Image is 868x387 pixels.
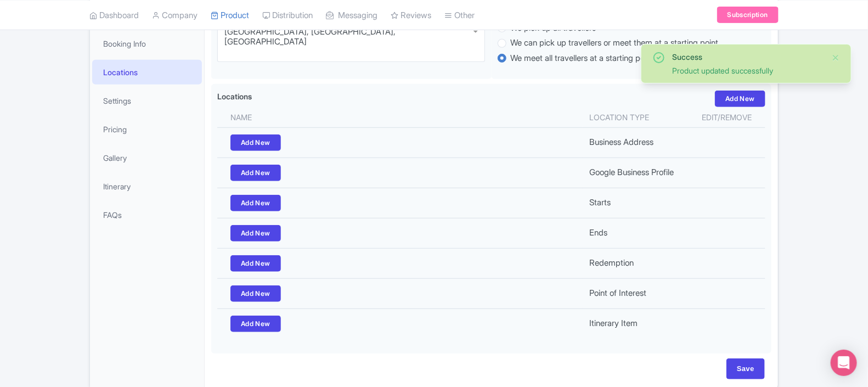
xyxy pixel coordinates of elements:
[672,51,822,63] div: Success
[230,255,281,272] a: Add New
[230,225,281,242] a: Add New
[92,145,202,170] a: Gallery
[217,91,252,102] label: Locations
[715,91,765,107] a: Add New
[230,285,281,302] a: Add New
[583,248,689,278] td: Redemption
[92,60,202,85] a: Locations
[831,350,857,376] div: Open Intercom Messenger
[717,7,779,23] a: Subscription
[511,52,654,65] label: We meet all travellers at a starting point
[583,107,689,128] th: Location type
[831,51,840,64] button: Close
[92,31,202,56] a: Booking Info
[92,117,202,142] a: Pricing
[672,65,822,76] div: Product updated successfully
[224,27,478,47] div: [GEOGRAPHIC_DATA], [GEOGRAPHIC_DATA], [GEOGRAPHIC_DATA]
[583,278,689,309] td: Point of Interest
[583,218,689,248] td: Ends
[92,88,202,113] a: Settings
[92,203,202,227] a: FAQs
[230,134,281,151] a: Add New
[217,107,583,128] th: Name
[689,107,765,128] th: Edit/Remove
[230,316,281,332] a: Add New
[230,195,281,211] a: Add New
[583,127,689,158] td: Business Address
[92,174,202,199] a: Itinerary
[230,165,281,181] a: Add New
[583,188,689,218] td: Starts
[583,158,689,188] td: Google Business Profile
[511,37,719,49] label: We can pick up travellers or meet them at a starting point
[583,309,689,339] td: Itinerary Item
[726,358,765,379] input: Save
